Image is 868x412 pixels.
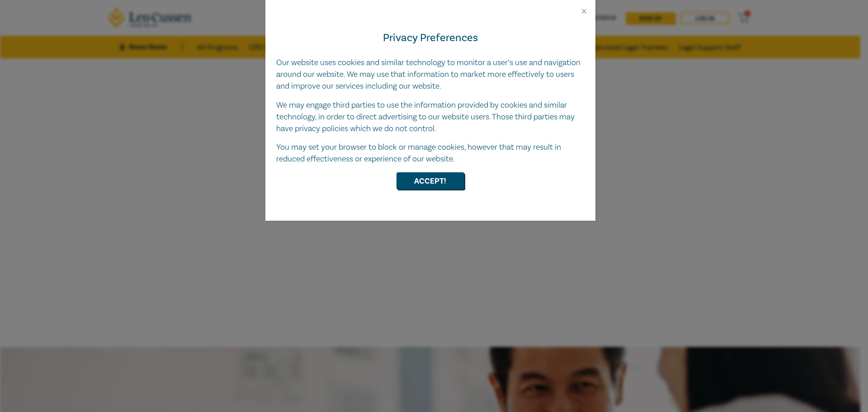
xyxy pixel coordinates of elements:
[276,142,585,165] p: You may set your browser to block or manage cookies, however that may result in reduced effective...
[276,99,585,135] p: We may engage third parties to use the information provided by cookies and similar technology, in...
[396,172,464,189] button: Accept!
[276,57,585,92] p: Our website uses cookies and similar technology to monitor a user’s use and navigation around our...
[276,30,585,46] h4: Privacy Preferences
[580,7,588,15] button: Close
